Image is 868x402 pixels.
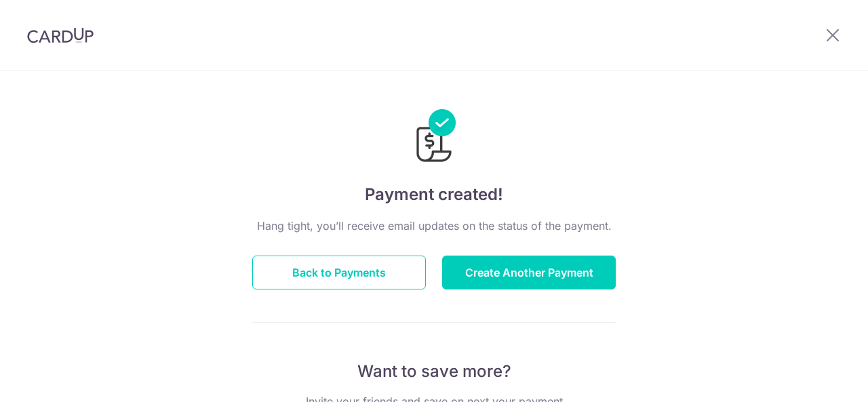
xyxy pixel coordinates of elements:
[252,361,616,382] p: Want to save more?
[252,256,426,289] button: Back to Payments
[412,109,456,166] img: Payments
[252,218,616,234] p: Hang tight, you’ll receive email updates on the status of the payment.
[252,182,616,207] h4: Payment created!
[442,256,616,289] button: Create Another Payment
[27,27,94,43] img: CardUp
